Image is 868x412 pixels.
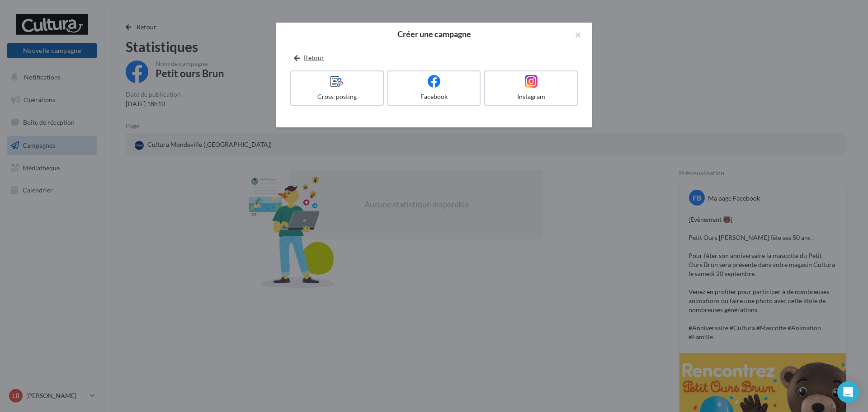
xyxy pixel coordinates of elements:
button: Retour [290,52,328,63]
h2: Créer une campagne [290,30,578,38]
div: Cross-posting [295,92,379,101]
div: Facebook [392,92,476,101]
div: Instagram [489,92,573,101]
div: Open Intercom Messenger [837,381,859,403]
